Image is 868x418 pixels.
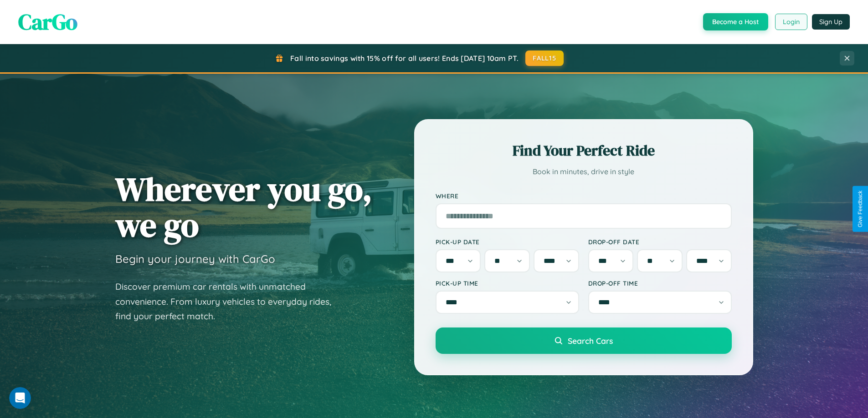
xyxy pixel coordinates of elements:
span: Search Cars [568,336,613,346]
iframe: Intercom live chat [9,387,31,409]
span: Fall into savings with 15% off for all users! Ends [DATE] 10am PT. [290,54,519,63]
h2: Find Your Perfect Ride [436,141,732,161]
span: CarGo [18,7,77,37]
button: Login [775,14,807,30]
h1: Wherever you go, we go [115,171,372,243]
label: Drop-off Time [588,279,732,287]
p: Book in minutes, drive in style [436,165,732,178]
label: Pick-up Time [436,279,579,287]
button: Search Cars [436,327,732,354]
button: Become a Host [703,13,768,30]
label: Drop-off Date [588,238,732,246]
label: Where [436,192,732,200]
button: FALL15 [525,50,564,66]
p: Discover premium car rentals with unmatched convenience. From luxury vehicles to everyday rides, ... [115,279,343,324]
h3: Begin your journey with CarGo [115,252,275,266]
div: Give Feedback [857,191,863,227]
button: Sign Up [812,14,850,30]
label: Pick-up Date [436,238,579,246]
